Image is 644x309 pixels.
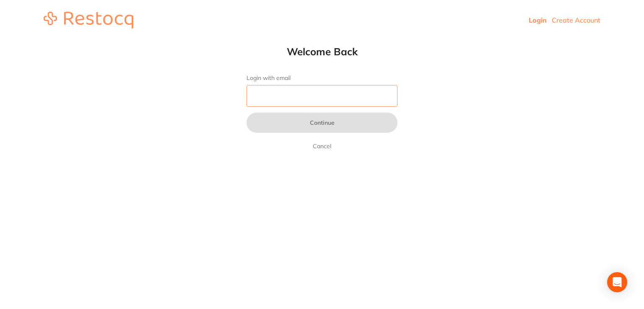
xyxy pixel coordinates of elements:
[311,141,333,151] a: Cancel
[247,75,397,82] label: Login with email
[529,16,547,24] a: Login
[552,16,600,24] a: Create Account
[230,45,414,58] h1: Welcome Back
[247,113,397,133] button: Continue
[44,12,133,28] img: restocq_logo.svg
[607,272,627,292] div: Open Intercom Messenger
